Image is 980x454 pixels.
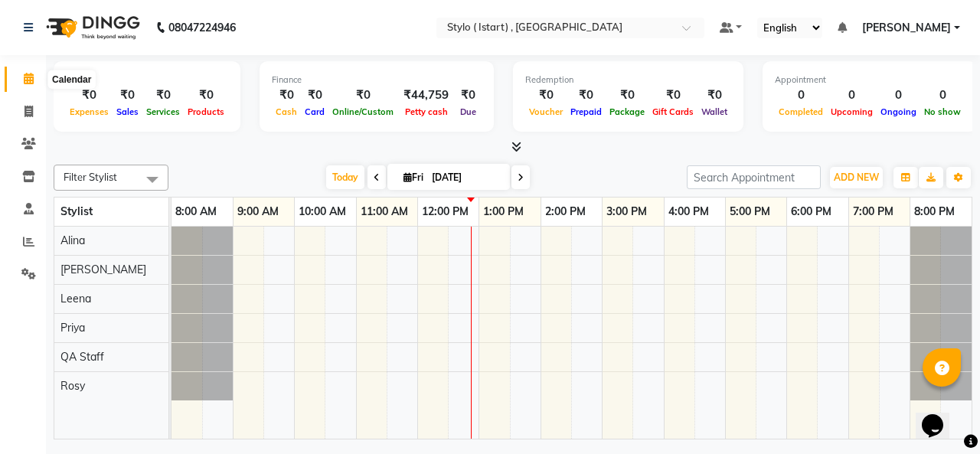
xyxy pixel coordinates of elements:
[567,106,606,117] span: Prepaid
[834,171,879,183] span: ADD NEW
[397,87,455,104] div: ₹44,759
[234,201,283,223] a: 9:00 AM
[920,87,965,104] div: 0
[648,106,697,117] span: Gift Cards
[775,87,827,104] div: 0
[60,204,93,218] span: Stylist
[697,87,731,104] div: ₹0
[142,106,184,117] span: Services
[541,201,590,223] a: 2:00 PM
[48,70,95,89] div: Calendar
[418,201,472,223] a: 12:00 PM
[910,201,959,223] a: 8:00 PM
[39,6,144,49] img: logo
[849,201,897,223] a: 7:00 PM
[479,201,528,223] a: 1:00 PM
[787,201,835,223] a: 6:00 PM
[60,379,85,393] span: Rosy
[697,106,731,117] span: Wallet
[920,106,965,117] span: No show
[272,87,301,104] div: ₹0
[357,201,412,223] a: 11:00 AM
[827,87,877,104] div: 0
[606,106,648,117] span: Package
[775,106,827,117] span: Completed
[525,87,567,104] div: ₹0
[862,20,951,36] span: [PERSON_NAME]
[326,165,364,189] span: Today
[328,106,397,117] span: Online/Custom
[606,87,648,104] div: ₹0
[60,263,146,276] span: [PERSON_NAME]
[456,106,480,117] span: Due
[272,73,482,87] div: Finance
[665,201,713,223] a: 4:00 PM
[877,106,920,117] span: Ongoing
[66,87,113,104] div: ₹0
[168,6,236,49] b: 08047224946
[60,234,85,247] span: Alina
[775,73,965,87] div: Appointment
[60,321,85,335] span: Priya
[525,73,731,87] div: Redemption
[66,73,228,87] div: Total
[567,87,606,104] div: ₹0
[687,165,821,189] input: Search Appointment
[171,201,220,223] a: 8:00 AM
[830,167,883,188] button: ADD NEW
[427,166,504,189] input: 2025-10-03
[827,106,877,117] span: Upcoming
[401,106,452,117] span: Petty cash
[184,87,228,104] div: ₹0
[113,87,142,104] div: ₹0
[726,201,774,223] a: 5:00 PM
[603,201,651,223] a: 3:00 PM
[525,106,567,117] span: Voucher
[328,87,397,104] div: ₹0
[916,393,965,439] iframe: chat widget
[272,106,301,117] span: Cash
[301,87,328,104] div: ₹0
[400,171,427,183] span: Fri
[455,87,482,104] div: ₹0
[66,106,113,117] span: Expenses
[184,106,228,117] span: Products
[113,106,142,117] span: Sales
[142,87,184,104] div: ₹0
[877,87,920,104] div: 0
[301,106,328,117] span: Card
[60,350,104,364] span: QA Staff
[64,171,117,183] span: Filter Stylist
[60,292,91,305] span: Leena
[648,87,697,104] div: ₹0
[295,201,350,223] a: 10:00 AM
